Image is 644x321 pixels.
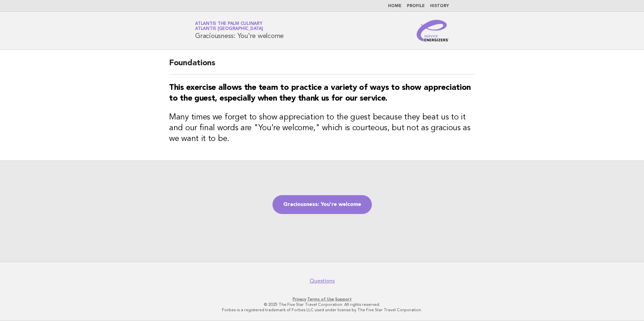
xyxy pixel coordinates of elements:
a: Home [388,4,401,8]
strong: This exercise allows the team to practice a variety of ways to show appreciation to the guest, es... [169,84,471,103]
a: History [430,4,449,8]
a: Profile [407,4,425,8]
a: Support [335,297,352,301]
a: Atlantis The Palm CulinaryAtlantis [GEOGRAPHIC_DATA] [195,22,263,31]
a: Terms of Use [307,297,334,301]
img: Service Energizers [417,20,449,41]
h3: Many times we forget to show appreciation to the guest because they beat us to it and our final w... [169,112,475,144]
span: Atlantis [GEOGRAPHIC_DATA] [195,27,263,31]
h2: Foundations [169,58,475,74]
p: Forbes is a registered trademark of Forbes LLC used under license by The Five Star Travel Corpora... [116,307,528,313]
a: Graciousness: You're welcome [272,195,372,214]
p: · · [116,296,528,302]
a: Questions [310,278,335,284]
a: Privacy [293,297,306,301]
h1: Graciousness: You're welcome [195,22,284,39]
p: © 2025 The Five Star Travel Corporation. All rights reserved. [116,302,528,307]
